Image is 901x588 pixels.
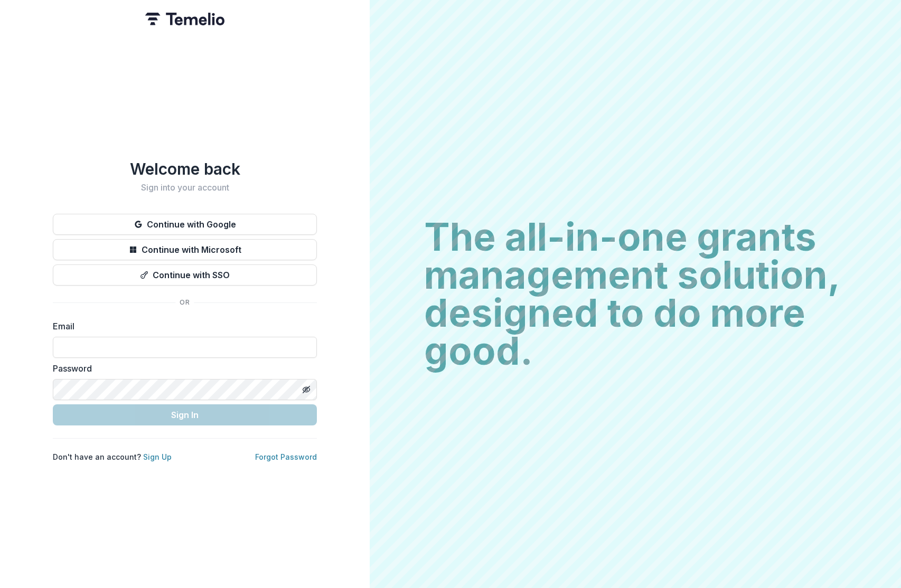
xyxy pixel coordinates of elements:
h1: Welcome back [53,159,317,178]
button: Continue with SSO [53,264,317,286]
a: Sign Up [143,452,172,461]
p: Don't have an account? [53,451,172,462]
label: Email [53,320,311,333]
button: Toggle password visibility [298,381,315,398]
h2: Sign into your account [53,183,317,193]
button: Continue with Google [53,214,317,235]
a: Forgot Password [255,452,317,461]
button: Continue with Microsoft [53,239,317,260]
button: Sign In [53,404,317,425]
img: Temelio [145,13,224,25]
label: Password [53,362,311,375]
